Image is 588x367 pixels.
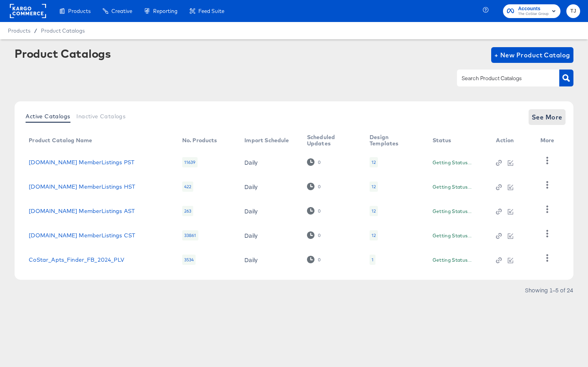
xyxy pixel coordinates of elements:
[529,109,566,125] button: See More
[491,47,573,63] button: + New Product Catalog
[30,28,41,34] span: /
[182,255,196,265] div: 3534
[370,157,378,167] div: 12
[8,28,30,34] span: Products
[182,137,217,143] div: No. Products
[244,137,289,143] div: Import Schedule
[318,184,321,189] div: 0
[318,233,321,238] div: 0
[532,112,562,123] span: See More
[518,11,549,17] span: The CoStar Group
[370,182,378,192] div: 12
[460,74,544,83] input: Search Product Catalogs
[111,8,132,14] span: Creative
[372,208,376,214] div: 12
[372,159,376,165] div: 12
[503,4,560,18] button: AccountsThe CoStar Group
[494,50,570,61] span: + New Product Catalog
[26,113,70,119] span: Active Catalogs
[29,208,135,214] a: [DOMAIN_NAME] MemberListings AST
[29,137,92,143] div: Product Catalog Name
[238,248,300,272] td: Daily
[29,159,134,165] a: [DOMAIN_NAME] MemberListings PST
[370,230,378,240] div: 12
[29,183,135,190] a: [DOMAIN_NAME] MemberListings HST
[41,28,85,34] a: Product Catalogs
[570,7,577,16] span: TJ
[525,287,573,293] div: Showing 1–5 of 24
[153,8,178,14] span: Reporting
[29,257,124,263] a: CoStar_Apts_Finder_FB_2024_PLV
[370,255,375,265] div: 1
[370,206,378,216] div: 12
[182,157,198,167] div: 11639
[76,113,126,119] span: Inactive Catalogs
[238,223,300,248] td: Daily
[198,8,224,14] span: Feed Suite
[518,5,549,13] span: Accounts
[566,4,580,18] button: TJ
[490,131,534,150] th: Action
[318,160,321,165] div: 0
[426,131,490,150] th: Status
[372,183,376,190] div: 12
[307,207,321,215] div: 0
[307,134,354,147] div: Scheduled Updates
[318,257,321,262] div: 0
[372,232,376,239] div: 12
[307,231,321,239] div: 0
[307,158,321,166] div: 0
[318,208,321,214] div: 0
[182,230,198,240] div: 33861
[238,199,300,223] td: Daily
[15,47,111,60] div: Product Catalogs
[238,174,300,199] td: Daily
[370,134,416,147] div: Design Templates
[307,183,321,190] div: 0
[372,257,374,263] div: 1
[534,131,564,150] th: More
[238,150,300,174] td: Daily
[307,256,321,263] div: 0
[182,206,193,216] div: 263
[182,182,193,192] div: 422
[68,8,91,14] span: Products
[29,232,135,239] a: [DOMAIN_NAME] MemberListings CST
